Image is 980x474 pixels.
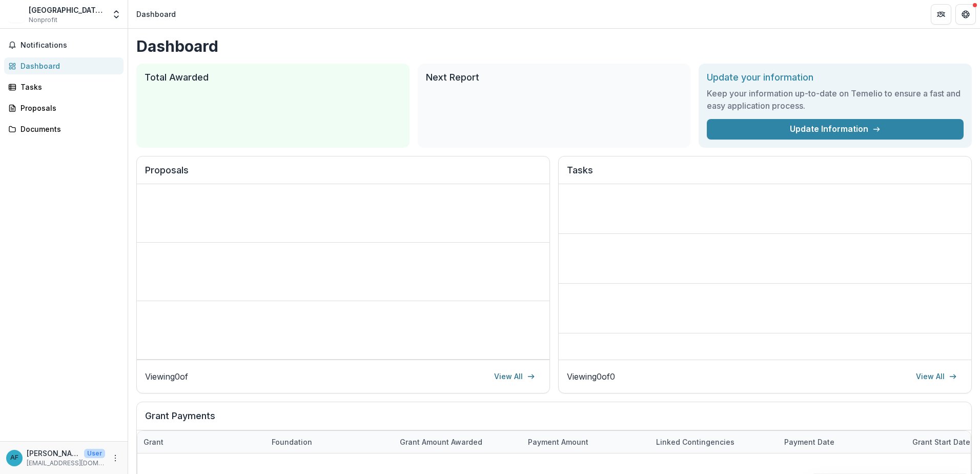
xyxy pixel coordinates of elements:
[707,119,964,140] a: Update Information
[145,370,188,383] p: Viewing 0 of
[145,165,541,184] h2: Proposals
[27,448,80,459] p: [PERSON_NAME]
[27,459,105,468] p: [EMAIL_ADDRESS][DOMAIN_NAME]
[910,368,963,385] a: View All
[4,37,124,53] button: Notifications
[29,5,105,15] div: [GEOGRAPHIC_DATA]'s Center for Justice-Impacted Students
[21,61,115,71] div: Dashboard
[132,7,180,22] nav: breadcrumb
[707,72,964,83] h2: Update your information
[21,41,119,50] span: Notifications
[145,410,963,430] h2: Grant Payments
[707,87,964,112] h3: Keep your information up-to-date on Temelio to ensure a fast and easy application process.
[931,4,951,25] button: Partners
[109,452,121,464] button: More
[488,368,541,385] a: View All
[21,103,115,113] div: Proposals
[21,82,115,92] div: Tasks
[21,124,115,134] div: Documents
[567,370,615,383] p: Viewing 0 of 0
[4,78,124,95] a: Tasks
[84,449,105,458] p: User
[4,100,124,116] a: Proposals
[136,9,176,19] div: Dashboard
[426,72,683,83] h2: Next Report
[145,72,401,83] h2: Total Awarded
[109,4,124,25] button: Open entity switcher
[567,165,963,184] h2: Tasks
[136,37,972,55] h1: Dashboard
[29,15,57,25] span: Nonprofit
[955,4,976,25] button: Get Help
[4,121,124,137] a: Documents
[4,57,124,74] a: Dashboard
[10,455,18,461] div: Alexandra Fields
